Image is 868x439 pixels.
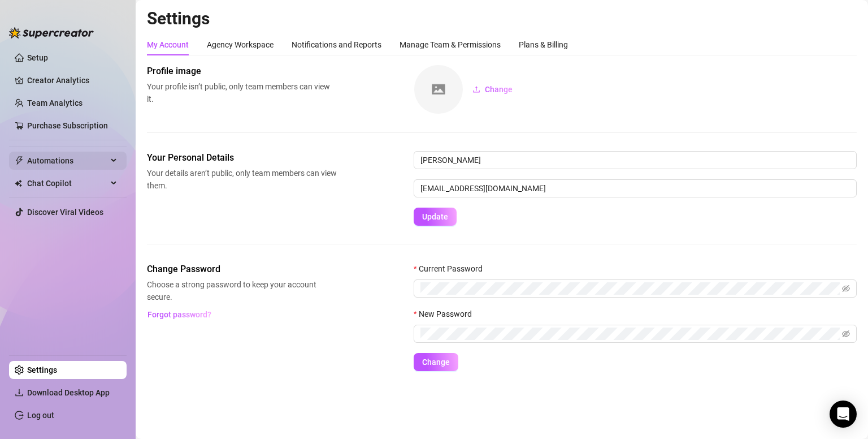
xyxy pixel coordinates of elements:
span: Download Desktop App [27,388,110,397]
div: Notifications and Reports [292,38,381,51]
span: Your profile isn’t public, only team members can view it. [147,80,337,105]
span: Your details aren’t public, only team members can view them. [147,167,337,192]
img: logo-BBDzfeDw.svg [9,27,94,38]
div: Manage Team & Permissions [400,38,501,51]
a: Team Analytics [27,98,83,107]
a: Settings [27,365,57,375]
button: Update [414,208,457,226]
span: Change [422,358,450,367]
img: square-placeholder.png [414,65,463,114]
label: New Password [414,308,479,320]
span: eye-invisible [842,285,850,292]
h2: Settings [147,8,857,29]
div: Agency Workspace [207,38,274,51]
span: Chat Copilot [27,174,107,192]
button: Forgot password? [147,305,211,324]
div: Open Intercom Messenger [830,401,857,428]
span: Automations [27,152,107,170]
span: Change [485,85,513,94]
div: Plans & Billing [519,38,568,51]
a: Purchase Subscription [27,121,108,130]
span: eye-invisible [842,330,850,338]
span: Your Personal Details [147,151,337,165]
img: Chat Copilot [15,179,22,187]
a: Log out [27,411,54,420]
span: Change Password [147,262,337,276]
span: upload [472,85,480,93]
a: Creator Analytics [27,71,118,89]
label: Current Password [414,262,490,275]
input: Enter name [414,151,857,169]
span: Choose a strong password to keep your account secure. [147,278,337,303]
button: Change [414,353,458,371]
span: Profile image [147,64,337,78]
button: Change [463,80,522,98]
span: download [15,388,24,397]
span: Update [422,212,448,221]
span: Forgot password? [147,310,211,319]
a: Setup [27,53,48,62]
a: Discover Viral Videos [27,208,103,217]
input: New Password [420,328,840,340]
span: thunderbolt [15,156,24,165]
input: Current Password [420,282,840,295]
input: Enter new email [414,179,857,197]
div: My Account [147,38,189,51]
